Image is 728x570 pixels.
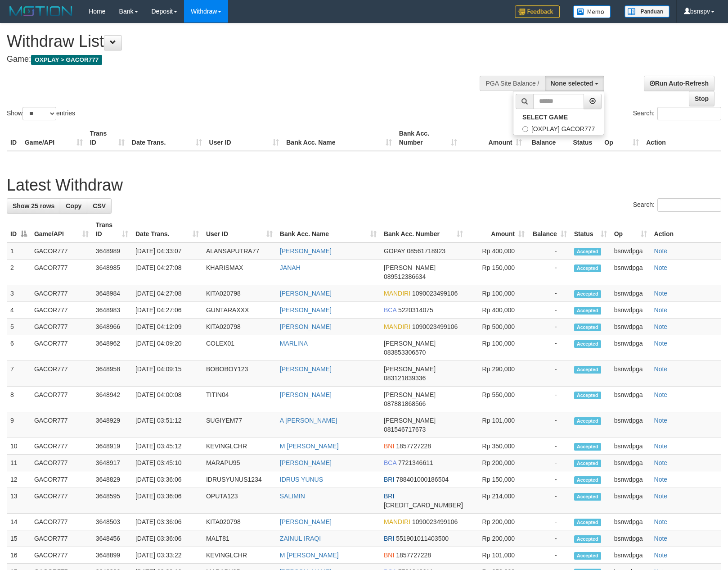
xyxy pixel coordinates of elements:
td: 3648985 [92,260,132,285]
td: bsnwdpga [611,319,651,335]
td: GACOR777 [31,260,92,285]
td: 5 [7,319,31,335]
td: bsnwdpga [611,514,651,530]
td: bsnwdpga [611,471,651,488]
a: M [PERSON_NAME] [280,442,339,450]
td: - [528,438,571,455]
span: Accepted [574,552,601,560]
td: Rp 101,000 [467,412,528,438]
a: SALIMIN [280,492,305,500]
td: bsnwdpga [611,361,651,387]
th: User ID [206,125,283,151]
td: bsnwdpga [611,242,651,260]
a: [PERSON_NAME] [280,306,332,314]
td: KITA020798 [202,285,276,302]
td: - [528,260,571,285]
td: - [528,514,571,530]
td: 3648984 [92,285,132,302]
td: GACOR777 [31,302,92,319]
td: GACOR777 [31,514,92,530]
td: 7 [7,361,31,387]
span: Copy 083853306570 to clipboard [384,349,426,356]
a: IDRUS YUNUS [280,476,323,483]
td: [DATE] 03:51:12 [132,412,202,438]
span: MANDIRI [384,518,410,525]
td: 13 [7,488,31,514]
td: 3648503 [92,514,132,530]
th: Balance [526,125,569,151]
th: Amount: activate to sort column ascending [467,217,528,242]
td: 3648595 [92,488,132,514]
th: Status [569,125,601,151]
th: Amount [461,125,526,151]
div: PGA Site Balance / [480,76,544,91]
span: Copy 5220314075 to clipboard [398,306,433,314]
td: 3648917 [92,455,132,471]
td: [DATE] 04:27:08 [132,260,202,285]
th: Date Trans. [128,125,206,151]
span: Accepted [574,340,601,348]
a: Stop [689,91,715,106]
td: MARAPU95 [202,455,276,471]
td: IDRUSYUNUS1234 [202,471,276,488]
span: None selected [551,80,593,87]
span: Copy [66,202,81,210]
a: SELECT GAME [513,111,604,123]
a: Note [654,391,668,398]
a: Note [654,492,668,500]
button: None selected [545,76,605,91]
a: Note [654,340,668,347]
span: Copy 1857727228 to clipboard [396,552,431,559]
td: - [528,242,571,260]
span: Copy 1090023499106 to clipboard [412,518,458,525]
td: Rp 500,000 [467,319,528,335]
span: BCA [384,306,396,314]
a: [PERSON_NAME] [280,323,332,330]
td: 15 [7,530,31,547]
a: Copy [60,198,87,214]
td: [DATE] 04:27:06 [132,302,202,319]
td: [DATE] 04:33:07 [132,242,202,260]
td: BOBOBOY123 [202,361,276,387]
span: Accepted [574,324,601,331]
td: GACOR777 [31,438,92,455]
span: Accepted [574,476,601,484]
th: Op [601,125,643,151]
input: Search: [657,198,721,212]
td: - [528,302,571,319]
span: BRI [384,535,394,542]
label: Show entries [7,107,75,120]
td: - [528,361,571,387]
td: 3648919 [92,438,132,455]
td: KEVINGLCHR [202,547,276,564]
a: [PERSON_NAME] [280,247,332,255]
span: Accepted [574,535,601,543]
span: Accepted [574,443,601,451]
img: MOTION_logo.png [7,5,75,18]
th: ID: activate to sort column descending [7,217,31,242]
th: Bank Acc. Number [395,125,461,151]
td: GACOR777 [31,530,92,547]
td: [DATE] 04:00:08 [132,387,202,412]
td: Rp 200,000 [467,530,528,547]
span: Copy 1857727228 to clipboard [396,442,431,450]
td: GACOR777 [31,335,92,361]
a: Show 25 rows [7,198,60,214]
a: Note [654,365,668,373]
span: Copy 081546717673 to clipboard [384,426,426,433]
a: [PERSON_NAME] [280,459,332,466]
td: GACOR777 [31,471,92,488]
a: JANAH [280,264,301,271]
td: - [528,547,571,564]
td: 2 [7,260,31,285]
th: Op: activate to sort column ascending [611,217,651,242]
td: Rp 101,000 [467,547,528,564]
td: bsnwdpga [611,488,651,514]
span: Copy 087881868566 to clipboard [384,400,426,407]
span: Copy 788401000186504 to clipboard [396,476,449,483]
td: KEVINGLCHR [202,438,276,455]
span: [PERSON_NAME] [384,264,436,271]
th: Bank Acc. Name: activate to sort column ascending [276,217,380,242]
span: Accepted [574,417,601,425]
span: Accepted [574,307,601,315]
